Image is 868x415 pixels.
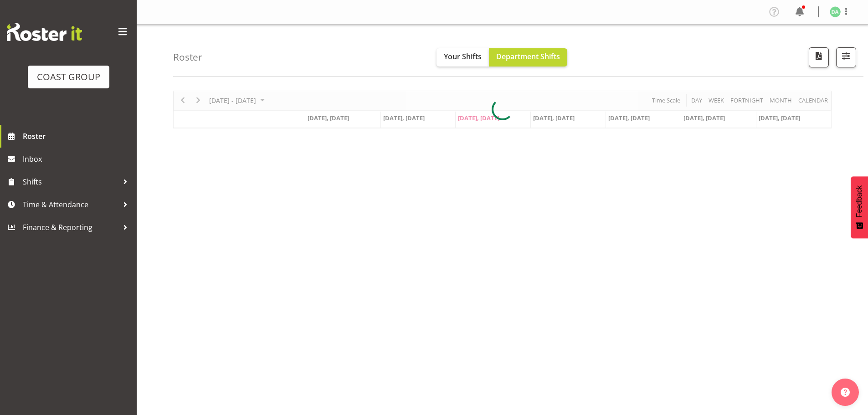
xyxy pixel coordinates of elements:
[809,47,829,67] button: Download a PDF of the roster according to the set date range.
[851,176,868,238] button: Feedback - Show survey
[437,48,489,67] button: Your Shifts
[23,175,118,189] span: Shifts
[173,52,202,62] h4: Roster
[841,388,850,397] img: help-xxl-2.png
[836,47,856,67] button: Filter Shifts
[489,48,567,67] button: Department Shifts
[23,220,118,234] span: Finance & Reporting
[496,51,560,61] span: Department Shifts
[830,6,841,17] img: daniel-an1132.jpg
[444,51,482,61] span: Your Shifts
[23,129,132,143] span: Roster
[23,198,118,211] span: Time & Attendance
[23,152,132,166] span: Inbox
[855,185,863,217] span: Feedback
[7,23,82,41] img: Rosterit website logo
[37,70,100,84] div: COAST GROUP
